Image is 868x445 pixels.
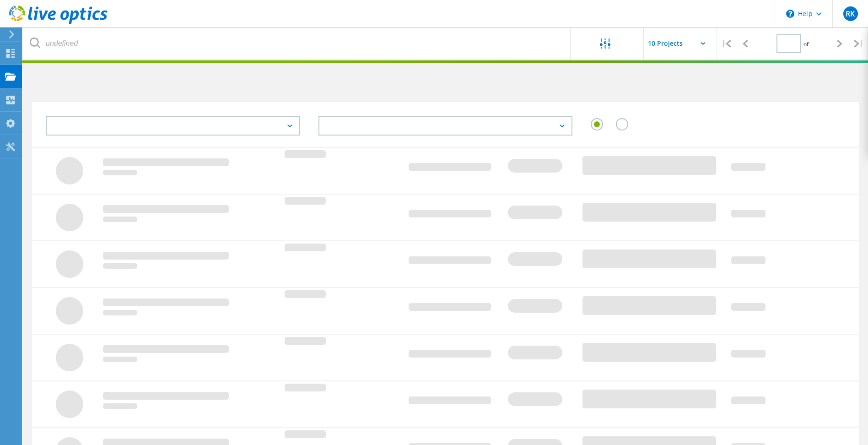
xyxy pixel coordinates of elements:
div: | [717,27,736,60]
svg: \n [786,10,794,18]
a: Live Optics Dashboard [9,19,108,26]
input: undefined [23,27,571,60]
div: | [849,27,868,60]
span: RK [846,10,855,17]
span: of [803,40,809,48]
